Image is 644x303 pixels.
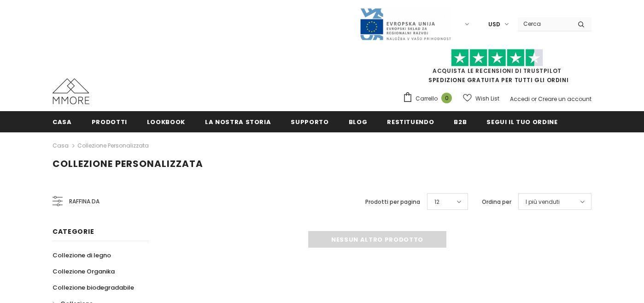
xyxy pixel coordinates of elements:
a: Casa [53,140,69,151]
a: Collezione Organika [53,263,115,279]
span: or [531,95,537,103]
a: Acquista le recensioni di TrustPilot [433,67,562,75]
a: Restituendo [387,111,434,132]
a: Collezione personalizzata [77,142,149,149]
label: Ordina per [482,197,511,207]
a: Carrello 0 [403,92,457,106]
input: Search Site [518,17,571,30]
span: Collezione Organika [53,267,115,276]
a: Lookbook [147,111,185,132]
a: Accedi [510,95,530,103]
span: Carrello [416,94,438,103]
a: B2B [454,111,467,132]
span: Wish List [475,94,499,103]
span: Casa [53,118,72,126]
span: La nostra storia [205,118,271,126]
span: 0 [441,93,452,103]
span: Segui il tuo ordine [486,118,557,126]
span: USD [488,20,500,29]
a: La nostra storia [205,111,271,132]
a: Segui il tuo ordine [486,111,557,132]
label: Prodotti per pagina [365,197,420,207]
span: Restituendo [387,118,434,126]
img: Fidati di Pilot Stars [451,49,543,67]
span: Categorie [53,227,94,236]
a: Prodotti [92,111,127,132]
span: Raffina da [69,196,100,207]
a: Blog [349,111,368,132]
span: Lookbook [147,118,185,126]
span: Collezione biodegradabile [53,283,134,292]
img: Javni Razpis [359,7,451,41]
span: B2B [454,118,467,126]
a: Collezione biodegradabile [53,279,134,296]
a: Javni Razpis [359,20,451,28]
span: Collezione di legno [53,251,111,260]
a: Casa [53,111,72,132]
a: Collezione di legno [53,247,111,263]
span: Collezione personalizzata [53,157,203,170]
span: 12 [434,197,439,207]
a: supporto [291,111,328,132]
span: Prodotti [92,118,127,126]
span: supporto [291,118,328,126]
a: Wish List [463,90,499,107]
span: Blog [349,118,368,126]
a: Creare un account [538,95,591,103]
img: Casi MMORE [53,78,89,104]
span: SPEDIZIONE GRATUITA PER TUTTI GLI ORDINI [403,53,591,84]
span: I più venduti [526,197,560,207]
